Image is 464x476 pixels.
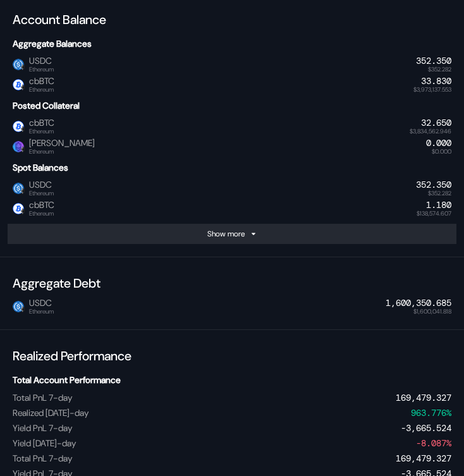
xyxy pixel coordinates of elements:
[29,190,54,197] span: Ethereum
[8,343,456,369] div: Realized Performance
[416,180,451,190] div: 352.350
[416,56,451,66] div: 352.350
[413,87,451,93] span: $3,973,137.553
[13,453,72,464] div: Total PnL 7-day
[396,392,451,403] div: 169,479.327
[13,59,24,70] img: usdc.png
[8,95,456,116] div: Posted Collateral
[413,308,451,315] span: $1,600,041.818
[428,66,451,73] span: $352.282
[24,200,54,216] span: cbBTC
[29,149,95,155] span: Ethereum
[426,200,451,211] div: 1.180
[29,128,54,135] span: Ethereum
[8,224,456,244] button: Show more
[8,157,456,178] div: Spot Balances
[386,298,451,308] div: 1,600,350.685
[421,76,451,87] div: 33.830
[13,183,24,194] img: usdc.png
[410,128,451,135] span: $3,834,562.946
[13,422,72,434] div: Yield PnL 7-day
[24,180,54,196] span: USDC
[24,56,54,72] span: USDC
[13,301,24,312] img: usdc.png
[401,422,451,434] div: -3,665.524
[8,33,456,54] div: Aggregate Balances
[24,76,54,92] span: cbBTC
[207,229,245,239] div: Show more
[13,437,76,449] div: Yield [DATE]-day
[13,141,24,152] img: weETH.png
[29,308,54,315] span: Ethereum
[20,64,26,70] img: svg+xml,%3c
[421,118,451,128] div: 32.650
[8,369,456,391] div: Total Account Performance
[8,6,456,33] div: Account Balance
[416,437,451,449] div: -8.087%
[428,190,451,197] span: $352.282
[20,188,26,194] img: svg+xml,%3c
[20,126,26,132] img: svg+xml,%3c
[432,149,451,155] span: $0.000
[396,453,451,464] div: 169,479.327
[13,392,72,403] div: Total PnL 7-day
[29,211,54,217] span: Ethereum
[24,118,54,134] span: cbBTC
[29,66,54,73] span: Ethereum
[13,407,89,418] div: Realized [DATE]-day
[20,306,26,312] img: svg+xml,%3c
[24,298,54,314] span: USDC
[29,87,54,93] span: Ethereum
[411,407,451,418] div: 963.776%
[20,146,26,152] img: svg+xml,%3c
[13,121,24,132] img: cbbtc.webp
[417,211,451,217] span: $138,574.607
[13,203,24,214] img: cbbtc.webp
[20,208,26,214] img: svg+xml,%3c
[13,79,24,90] img: cbbtc.webp
[20,84,26,90] img: svg+xml,%3c
[8,270,456,296] div: Aggregate Debt
[24,138,95,154] span: [PERSON_NAME]
[426,138,451,149] div: 0.000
